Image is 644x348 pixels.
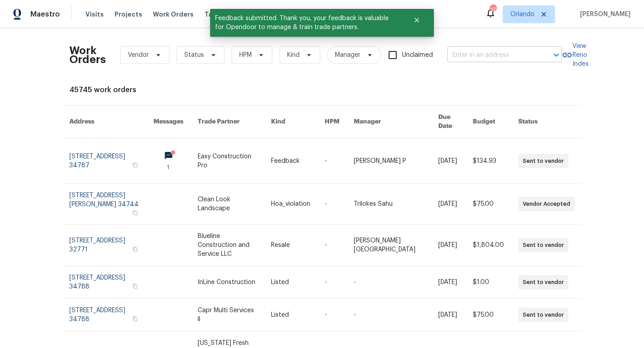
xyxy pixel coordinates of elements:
[114,10,142,19] span: Projects
[511,106,582,138] th: Status
[264,106,318,138] th: Kind
[510,10,534,19] span: Orlando
[466,106,511,138] th: Budget
[264,138,318,184] td: Feedback
[318,225,347,266] td: -
[131,315,139,323] button: Copy Address
[318,106,347,138] th: HPM
[239,51,252,59] span: HPM
[287,51,300,59] span: Kind
[576,10,631,19] span: [PERSON_NAME]
[335,51,360,59] span: Manager
[210,9,402,37] span: Feedback submitted. Thank you, your feedback is valuable for Opendoor to manage & train trade par...
[347,266,431,299] td: -
[347,225,431,266] td: [PERSON_NAME][GEOGRAPHIC_DATA]
[153,10,194,19] span: Work Orders
[347,138,431,184] td: [PERSON_NAME] P
[550,49,563,61] button: Open
[264,266,318,299] td: Listed
[191,184,264,225] td: Clean Look Landscape
[347,184,431,225] td: Trilokes Sahu
[562,42,589,68] a: View Reno Index
[402,11,432,29] button: Close
[191,138,264,184] td: Easy Construction Pro
[402,51,433,60] span: Unclaimed
[264,225,318,266] td: Resale
[128,51,149,59] span: Vendor
[69,85,575,94] div: 45745 work orders
[318,184,347,225] td: -
[347,106,431,138] th: Manager
[264,299,318,331] td: Listed
[146,106,191,138] th: Messages
[30,10,60,19] span: Maestro
[347,299,431,331] td: -
[62,106,146,138] th: Address
[131,161,139,169] button: Copy Address
[131,209,139,217] button: Copy Address
[191,266,264,299] td: InLine Construction
[318,266,347,299] td: -
[191,299,264,331] td: Capr Multi Services ll
[131,245,139,253] button: Copy Address
[131,282,139,290] button: Copy Address
[69,46,106,64] h2: Work Orders
[490,5,496,14] div: 17
[184,51,204,59] span: Status
[191,106,264,138] th: Trade Partner
[191,225,264,266] td: Blueline Construction and Service LLC
[264,184,318,225] td: Hoa_violation
[204,11,223,17] span: Tasks
[431,106,466,138] th: Due Date
[447,48,537,62] input: Enter in an address
[318,299,347,331] td: -
[318,138,347,184] td: -
[85,10,104,19] span: Visits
